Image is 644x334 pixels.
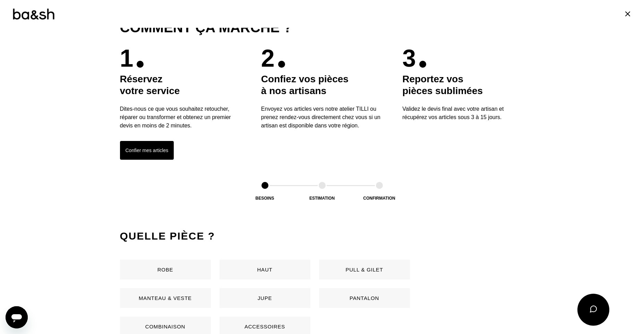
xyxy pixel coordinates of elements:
[319,288,410,308] button: Pantalon
[220,288,310,308] button: Jupe
[120,260,211,279] button: Robe
[261,74,349,84] span: Confiez vos pièces
[402,85,483,96] span: pièces sublimées
[402,105,524,122] p: Validez le devis final avec votre artisan et récupérez vos articles sous 3 à 15 jours.
[319,260,410,279] button: Pull & gilet
[120,229,524,243] h2: Quelle pièce ?
[402,74,463,84] span: Reportez vos
[120,105,242,130] p: Dites-nous ce que vous souhaitez retoucher, réparer ou transformer et obtenez un premier devis en...
[220,260,310,279] button: Haut
[345,196,414,201] div: Confirmation
[120,46,134,70] p: 1
[120,141,174,160] button: Confier mes articles
[287,196,357,201] div: Estimation
[120,288,211,308] button: Manteau & Veste
[402,46,416,70] p: 3
[261,105,383,130] p: Envoyez vos articles vers notre atelier TILLI ou prenez rendez-vous directement chez vous si un a...
[261,46,275,70] p: 2
[120,74,163,84] span: Réservez
[120,85,180,96] span: votre service
[261,85,326,96] span: à nos artisans
[230,196,300,201] div: Besoins
[12,8,55,20] img: Logo ba&sh by Tilli
[6,306,28,328] iframe: Bouton de lancement de la fenêtre de messagerie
